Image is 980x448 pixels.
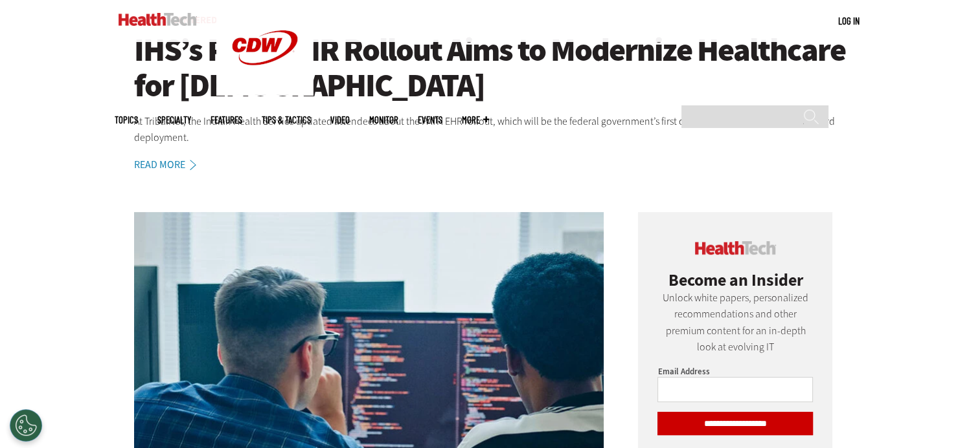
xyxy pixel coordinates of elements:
[657,290,813,356] p: Unlock white papers, personalized recommendations and other premium content for an in-depth look ...
[668,269,803,291] span: Become an Insider
[119,13,197,26] img: Home
[330,115,350,125] a: Video
[369,115,398,125] a: MonITor
[216,85,313,99] a: CDW
[462,115,489,125] span: More
[262,115,311,125] a: Tips & Tactics
[134,160,211,170] a: Read More
[418,115,442,125] a: Events
[157,115,191,125] span: Specialty
[838,15,860,27] a: Log in
[211,115,242,125] a: Features
[695,241,776,255] img: cdw insider logo
[10,409,42,442] div: Cookies Settings
[657,366,709,377] label: Email Address
[115,115,138,125] span: Topics
[838,14,860,28] div: User menu
[10,409,42,442] button: Open Preferences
